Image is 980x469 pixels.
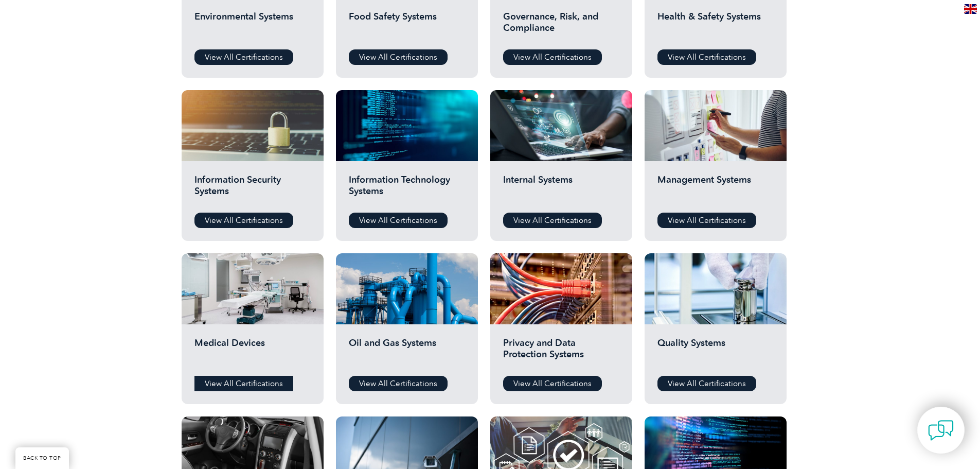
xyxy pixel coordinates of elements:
h2: Environmental Systems [194,11,311,42]
a: View All Certifications [657,49,756,65]
a: View All Certifications [349,49,448,65]
h2: Oil and Gas Systems [349,337,465,368]
h2: Medical Devices [194,337,311,368]
h2: Management Systems [657,174,774,205]
h2: Quality Systems [657,337,774,368]
a: View All Certifications [503,376,602,391]
a: View All Certifications [194,213,293,228]
h2: Information Technology Systems [349,174,465,205]
a: View All Certifications [349,376,448,391]
a: View All Certifications [657,213,756,228]
h2: Food Safety Systems [349,11,465,42]
a: BACK TO TOP [15,447,69,469]
img: contact-chat.png [928,418,954,443]
h2: Privacy and Data Protection Systems [503,337,619,368]
a: View All Certifications [194,376,293,391]
h2: Governance, Risk, and Compliance [503,11,619,42]
a: View All Certifications [194,49,293,65]
a: View All Certifications [349,213,448,228]
a: View All Certifications [503,49,602,65]
h2: Information Security Systems [194,174,311,205]
h2: Internal Systems [503,174,619,205]
h2: Health & Safety Systems [657,11,774,42]
a: View All Certifications [503,213,602,228]
a: View All Certifications [657,376,756,391]
img: en [964,4,977,14]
